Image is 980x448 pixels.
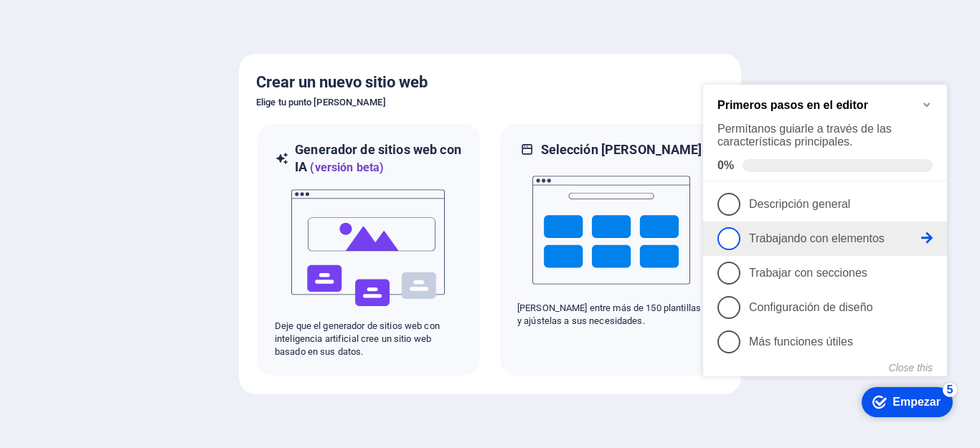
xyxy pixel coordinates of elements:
[52,163,187,176] font: Trabajando con elementos
[310,161,384,174] font: (versión beta)
[52,267,156,279] font: Más funciones útiles
[52,232,176,244] font: Configuración de diseño
[52,129,153,141] font: Descripción general
[6,187,250,221] li: Trabajar con secciones
[20,54,194,79] font: Permítanos guiarle a través de las características principales.
[295,142,461,174] font: Generador de sitios web con IA
[290,176,448,320] img: ai
[250,315,256,327] font: 5
[164,318,255,348] div: Empezar Quedan 5 elementos, 0 % completado
[6,256,250,290] li: Más funciones útiles
[517,302,701,326] font: [PERSON_NAME] entre más de 150 plantillas y ajústelas a sus necesidades.
[275,320,440,357] font: Deje que el generador de sitios web con inteligencia artificial cree un sitio web basado en sus d...
[20,90,37,103] font: 0%
[256,123,481,377] div: Generador de sitios web con IA(versión beta)aiDeje que el generador de sitios web con inteligenci...
[6,153,250,187] li: Trabajando con elementos
[6,221,250,256] li: Configuración de diseño
[20,30,171,42] font: Primeros pasos en el editor
[52,198,170,210] font: Trabajar con secciones
[224,30,235,42] div: Minimize checklist
[541,142,702,157] font: Selección [PERSON_NAME]
[192,293,235,305] button: Close this
[195,327,243,339] font: Empezar
[499,123,724,377] div: Selección [PERSON_NAME][PERSON_NAME] entre más de 150 plantillas y ajústelas a sus necesidades.
[6,118,250,153] li: Descripción general
[256,97,386,108] font: Elige tu punto [PERSON_NAME]
[256,73,428,91] font: Crear un nuevo sitio web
